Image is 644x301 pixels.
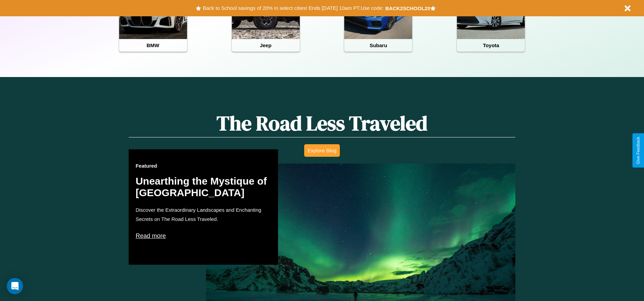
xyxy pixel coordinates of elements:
button: Back to School savings of 20% in select cities! Ends [DATE] 10am PT.Use code: [201,3,385,13]
h3: Featured [135,163,271,169]
h2: Unearthing the Mystique of [GEOGRAPHIC_DATA] [135,175,271,199]
p: Discover the Extraordinary Landscapes and Enchanting Secrets on The Road Less Traveled. [135,205,271,224]
div: Give Feedback [636,137,641,164]
h1: The Road Less Traveled [129,109,515,137]
b: BACK2SCHOOL20 [385,5,430,11]
h4: BMW [119,39,187,52]
p: Read more [135,230,271,241]
button: Explore Blog [304,144,340,157]
div: Open Intercom Messenger [7,278,23,294]
h4: Toyota [457,39,525,52]
h4: Jeep [232,39,300,52]
h4: Subaru [344,39,412,52]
